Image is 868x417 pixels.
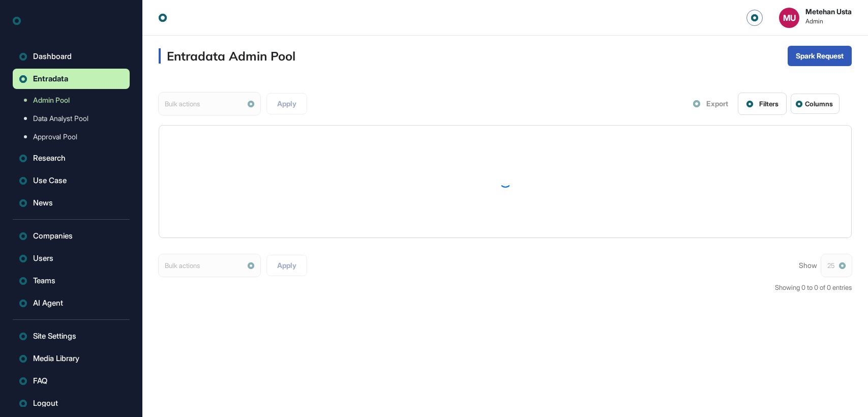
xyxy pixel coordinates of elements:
span: Use Case [33,176,67,185]
span: Admin Pool [33,96,70,104]
span: Media Library [33,354,79,363]
button: Spark Request [788,46,852,66]
button: Companies [13,226,130,246]
span: News [33,199,53,207]
a: Admin Pool [18,91,130,109]
span: FAQ [33,377,47,385]
span: Logout [33,399,58,407]
span: Entradata [33,75,68,83]
a: Approval Pool [18,128,130,146]
button: News [13,193,130,213]
div: Showing 0 to 0 of 0 entries [775,283,852,293]
span: Site Settings [33,332,76,340]
h3: Entradata Admin Pool [159,48,295,64]
button: Export [687,94,734,114]
a: Data Analyst Pool [18,109,130,128]
span: Dashboard [33,52,72,61]
button: AI Agent [13,293,130,313]
button: Media Library [13,348,130,369]
span: Show [799,261,817,270]
button: Columns [791,94,840,114]
span: Approval Pool [33,133,77,141]
span: AI Agent [33,299,63,307]
span: Teams [33,277,55,285]
span: Admin [805,18,852,25]
div: Filters [759,100,779,108]
span: Columns [805,100,833,108]
button: Use Case [13,170,130,191]
strong: Metehan Usta [805,8,852,16]
button: Teams [13,271,130,291]
span: Companies [33,232,73,240]
button: MU [779,8,799,28]
span: Users [33,254,53,262]
button: Entradata [13,69,130,89]
button: FAQ [13,371,130,391]
span: Data Analyst Pool [33,114,88,123]
a: Dashboard [13,46,130,67]
button: Users [13,248,130,269]
button: Filters [738,93,787,115]
button: Research [13,148,130,168]
span: Research [33,154,66,162]
button: Site Settings [13,326,130,346]
a: Logout [13,393,130,413]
